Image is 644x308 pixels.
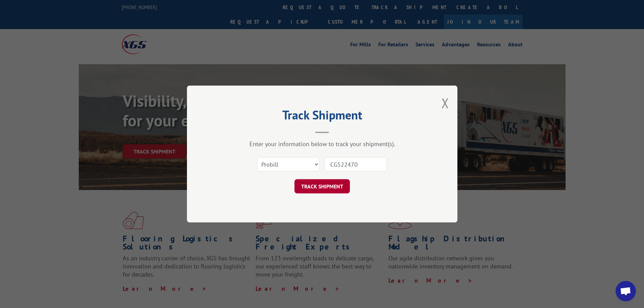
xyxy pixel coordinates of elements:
input: Number(s) [325,157,387,171]
div: Enter your information below to track your shipment(s). [221,140,424,148]
h2: Track Shipment [221,110,424,123]
div: Open chat [616,281,636,301]
button: Close modal [442,94,449,112]
button: TRACK SHIPMENT [294,179,350,193]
